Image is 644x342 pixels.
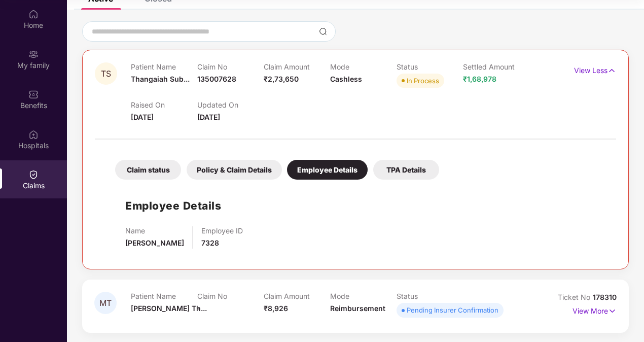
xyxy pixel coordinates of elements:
span: Reimbursement [330,304,385,313]
span: ₹8,926 [264,304,288,313]
p: View Less [574,62,616,76]
img: svg+xml;base64,PHN2ZyBpZD0iSG9zcGl0YWxzIiB4bWxucz0iaHR0cDovL3d3dy53My5vcmcvMjAwMC9zdmciIHdpZHRoPS... [28,129,39,140]
p: Employee ID [201,226,243,235]
span: 135007628 [197,75,236,83]
img: svg+xml;base64,PHN2ZyBpZD0iSG9tZSIgeG1sbnM9Imh0dHA6Ly93d3cudzMub3JnLzIwMDAvc3ZnIiB3aWR0aD0iMjAiIG... [28,9,39,19]
span: Cashless [330,75,362,83]
span: Ticket No [558,293,593,301]
h1: Employee Details [125,197,221,214]
img: svg+xml;base64,PHN2ZyBpZD0iQmVuZWZpdHMiIHhtbG5zPSJodHRwOi8vd3d3LnczLm9yZy8yMDAwL3N2ZyIgd2lkdGg9Ij... [28,89,39,99]
p: Patient Name [131,62,197,71]
p: Claim No [197,62,264,71]
p: Raised On [131,100,197,109]
p: Settled Amount [463,62,529,71]
div: Policy & Claim Details [187,160,282,180]
span: MT [99,299,112,307]
p: Status [397,292,463,300]
div: In Process [407,76,439,86]
span: [PERSON_NAME] [125,238,184,247]
div: Employee Details [287,160,368,180]
span: ₹2,73,650 [264,75,299,83]
div: Pending Insurer Confirmation [407,305,498,315]
span: [DATE] [131,113,154,121]
p: Name [125,226,184,235]
p: Claim Amount [264,62,330,71]
span: TS [101,70,111,78]
span: [DATE] [197,113,220,121]
img: svg+xml;base64,PHN2ZyB3aWR0aD0iMjAiIGhlaWdodD0iMjAiIHZpZXdCb3g9IjAgMCAyMCAyMCIgZmlsbD0ibm9uZSIgeG... [28,49,39,59]
p: Claim Amount [264,292,330,300]
div: Claim status [115,160,181,180]
img: svg+xml;base64,PHN2ZyB4bWxucz0iaHR0cDovL3d3dy53My5vcmcvMjAwMC9zdmciIHdpZHRoPSIxNyIgaGVpZ2h0PSIxNy... [608,305,617,317]
img: svg+xml;base64,PHN2ZyB4bWxucz0iaHR0cDovL3d3dy53My5vcmcvMjAwMC9zdmciIHdpZHRoPSIxNyIgaGVpZ2h0PSIxNy... [607,65,616,76]
img: svg+xml;base64,PHN2ZyBpZD0iU2VhcmNoLTMyeDMyIiB4bWxucz0iaHR0cDovL3d3dy53My5vcmcvMjAwMC9zdmciIHdpZH... [319,27,327,36]
p: View More [573,303,617,317]
p: Mode [330,62,397,71]
div: TPA Details [373,160,439,180]
img: svg+xml;base64,PHN2ZyBpZD0iQ2xhaW0iIHhtbG5zPSJodHRwOi8vd3d3LnczLm9yZy8yMDAwL3N2ZyIgd2lkdGg9IjIwIi... [28,169,39,180]
span: Thangaiah Sub... [131,75,190,83]
p: Status [397,62,463,71]
p: Claim No [197,292,264,300]
span: [PERSON_NAME] Th... [131,304,207,313]
p: Mode [330,292,397,300]
span: ₹1,68,978 [463,75,496,83]
p: Updated On [197,100,264,109]
span: - [197,304,201,313]
p: Patient Name [131,292,197,300]
span: 178310 [593,293,617,301]
span: 7328 [201,238,219,247]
